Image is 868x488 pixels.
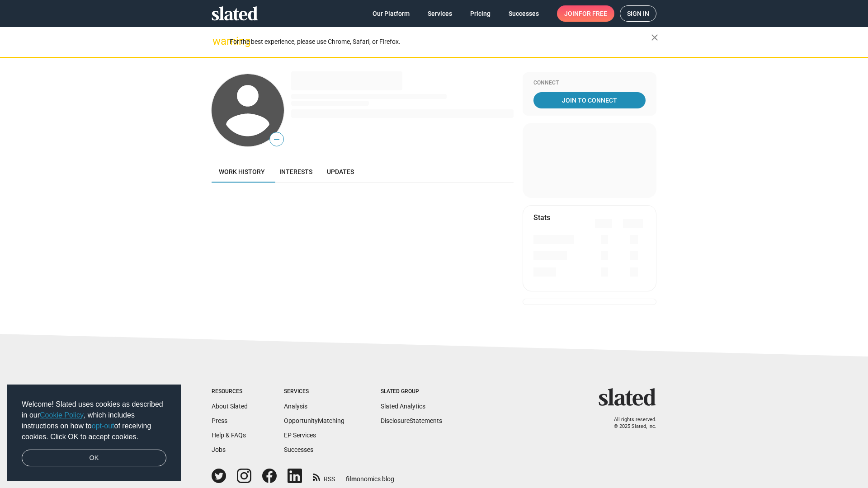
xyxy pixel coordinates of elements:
[470,5,491,22] span: Pricing
[346,475,357,483] span: film
[501,5,546,22] a: Successes
[22,399,166,442] span: Welcome! Slated uses cookies as described in our , which includes instructions on how to of recei...
[212,161,272,183] a: Work history
[564,5,607,22] span: Join
[212,388,248,395] div: Resources
[212,36,223,47] mat-icon: warning
[365,5,417,22] a: Our Platform
[284,432,316,439] a: EP Services
[346,468,394,483] a: filmonomics blog
[627,6,649,21] span: Sign in
[533,92,646,108] a: Join To Connect
[212,417,227,424] a: Press
[533,80,646,87] div: Connect
[212,403,248,410] a: About Slated
[420,5,459,22] a: Services
[381,417,442,424] a: DisclosureStatements
[381,388,442,395] div: Slated Group
[212,432,246,439] a: Help & FAQs
[219,168,265,175] span: Work history
[373,5,410,22] span: Our Platform
[320,161,361,183] a: Updates
[272,161,320,183] a: Interests
[22,450,166,467] a: dismiss cookie message
[428,5,452,22] span: Services
[557,5,614,22] a: Joinfor free
[284,417,344,424] a: OpportunityMatching
[92,422,114,430] a: opt-out
[284,446,313,453] a: Successes
[463,5,498,22] a: Pricing
[604,417,656,430] p: All rights reserved. © 2025 Slated, Inc.
[327,168,354,175] span: Updates
[279,168,312,175] span: Interests
[620,5,656,22] a: Sign in
[535,92,644,108] span: Join To Connect
[7,385,181,481] div: cookieconsent
[509,5,539,22] span: Successes
[579,5,607,22] span: for free
[284,403,307,410] a: Analysis
[40,411,84,419] a: Cookie Policy
[313,469,335,483] a: RSS
[212,446,226,453] a: Jobs
[381,403,425,410] a: Slated Analytics
[230,36,651,48] div: For the best experience, please use Chrome, Safari, or Firefox.
[649,32,660,43] mat-icon: close
[270,134,283,145] span: —
[533,213,550,222] mat-card-title: Stats
[284,388,344,395] div: Services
